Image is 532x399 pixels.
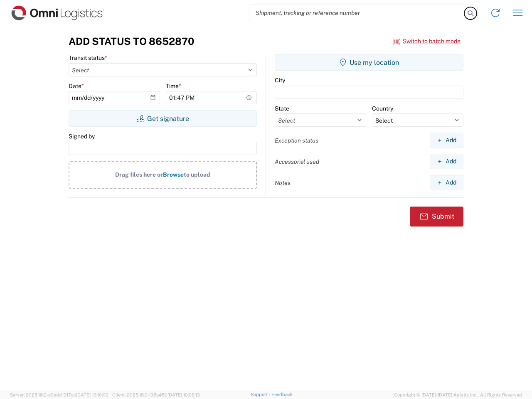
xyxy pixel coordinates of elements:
[184,171,210,178] span: to upload
[275,76,285,84] label: City
[393,34,461,48] button: Switch to batch mode
[69,110,257,127] button: Get signature
[167,392,200,397] span: [DATE] 10:06:13
[10,392,108,397] span: Server: 2025.18.0-a0edd1917ac
[112,392,200,397] span: Client: 2025.18.0-198a450
[271,392,293,397] a: Feedback
[249,5,465,21] input: Shipment, tracking or reference number
[275,54,463,71] button: Use my location
[69,133,95,140] label: Signed by
[275,105,289,112] label: State
[69,82,84,90] label: Date
[275,137,318,144] label: Exception status
[410,207,463,227] button: Submit
[430,154,463,169] button: Add
[115,171,163,178] span: Drag files here or
[163,171,184,178] span: Browse
[251,392,271,397] a: Support
[394,391,522,399] span: Copyright © [DATE]-[DATE] Agistix Inc., All Rights Reserved
[430,133,463,148] button: Add
[69,35,194,47] h3: Add Status to 8652870
[430,175,463,190] button: Add
[76,392,108,397] span: [DATE] 10:10:00
[166,82,181,90] label: Time
[275,179,291,187] label: Notes
[372,105,393,112] label: Country
[69,54,107,62] label: Transit status
[275,158,319,165] label: Accessorial used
